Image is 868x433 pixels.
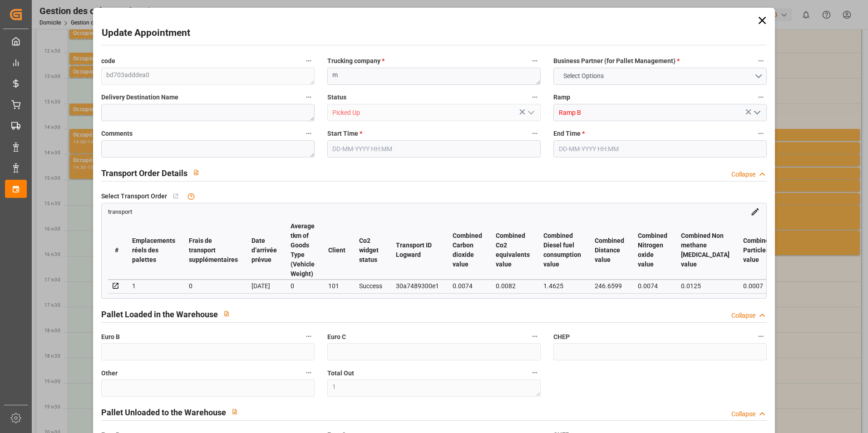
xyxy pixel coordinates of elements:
[108,207,132,215] a: transport
[553,130,581,137] font: End Time
[750,106,764,120] button: Ouvrir le menu
[303,91,315,103] button: Delivery Destination Name
[327,104,541,121] input: Type à rechercher/sélectionner
[529,128,541,139] button: Start Time *
[529,55,541,67] button: Trucking company *
[226,403,243,420] button: View description
[101,308,218,320] h2: Pallet Loaded in the Warehouse
[529,91,541,103] button: Status
[291,280,315,291] div: 0
[101,167,187,179] h2: Transport Order Details
[755,128,767,139] button: End Time *
[543,280,581,291] div: 1.4625
[327,68,541,85] textarea: m
[352,221,389,280] th: Co2 widget status
[303,330,315,342] button: Euro B
[189,280,238,291] div: 0
[731,170,755,179] div: Collapse
[327,130,358,137] font: Start Time
[731,409,755,419] div: Collapse
[101,369,118,377] font: Other
[245,221,284,280] th: Date d’arrivée prévue
[101,192,167,201] span: Select Transport Order
[389,221,446,280] th: Transport ID Logward
[537,221,588,280] th: Combined Diesel fuel consumption value
[187,164,205,181] button: View description
[396,280,439,291] div: 30a7489300e1
[631,221,674,280] th: Combined Nitrogen oxide value
[101,68,315,85] textarea: bd703adddea0
[132,280,175,291] div: 1
[553,104,767,121] input: Type à rechercher/sélectionner
[218,305,235,322] button: View description
[588,221,631,280] th: Combined Distance value
[101,57,115,64] font: code
[489,221,537,280] th: Combined Co2 equivalents value
[284,221,321,280] th: Average tkm of Goods Type (Vehicle Weight)
[327,369,354,377] font: Total Out
[101,333,120,340] font: Euro B
[359,280,382,291] div: Success
[638,280,667,291] div: 0.0074
[182,221,245,280] th: Frais de transport supplémentaires
[303,128,315,139] button: Comments
[101,406,226,418] h2: Pallet Unloaded to the Warehouse
[327,140,541,157] input: DD-MM-YYYY HH:MM
[755,330,767,342] button: CHEP
[681,280,730,291] div: 0.0125
[327,93,346,101] font: Status
[674,221,736,280] th: Combined Non methane [MEDICAL_DATA] value
[125,221,182,280] th: Emplacements réels des palettes
[559,71,608,81] span: Select Options
[327,57,380,64] font: Trucking company
[252,280,277,291] div: [DATE]
[743,280,773,291] div: 0.0007
[731,311,755,320] div: Collapse
[446,221,489,280] th: Combined Carbon dioxide value
[327,333,346,340] font: Euro C
[553,333,570,340] font: CHEP
[303,367,315,379] button: Other
[553,93,570,101] font: Ramp
[321,221,352,280] th: Client
[108,208,132,215] span: transport
[453,280,482,291] div: 0.0074
[496,280,530,291] div: 0.0082
[553,68,767,85] button: Ouvrir le menu
[553,57,676,64] font: Business Partner (for Pallet Management)
[595,280,624,291] div: 246.6599
[736,221,779,280] th: Combined Particles value
[524,106,538,120] button: Ouvrir le menu
[529,330,541,342] button: Euro C
[755,55,767,67] button: Business Partner (for Pallet Management) *
[328,280,345,291] div: 101
[553,140,767,157] input: DD-MM-YYYY HH:MM
[303,55,315,67] button: code
[529,367,541,379] button: Total Out
[102,26,190,40] h2: Update Appointment
[108,221,125,280] th: #
[101,130,133,137] font: Comments
[755,91,767,103] button: Ramp
[327,379,541,397] textarea: 1
[101,93,178,101] font: Delivery Destination Name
